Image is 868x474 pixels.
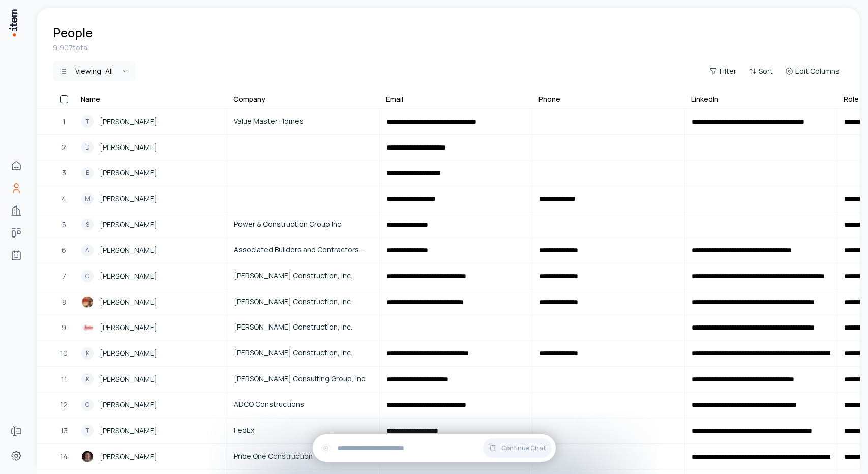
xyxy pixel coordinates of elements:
span: [PERSON_NAME] [100,142,157,153]
a: Dave Beeler[PERSON_NAME] [75,315,226,340]
a: K[PERSON_NAME] [75,367,226,392]
a: C[PERSON_NAME] [75,264,226,288]
div: E [81,167,94,179]
div: Role [844,94,859,104]
img: Item Brain Logo [8,8,18,37]
a: A[PERSON_NAME] [75,238,226,262]
div: A [81,244,94,256]
a: Pride One Construction [228,445,379,469]
div: Continue Chat [313,434,556,462]
button: Continue Chat [483,438,552,458]
a: [PERSON_NAME] Construction, Inc. [228,290,379,314]
div: Viewing: [75,66,113,76]
span: [PERSON_NAME] Consulting Group, Inc. [234,373,373,384]
span: ADCO Constructions [234,399,373,410]
a: O[PERSON_NAME] [75,393,226,417]
span: [PERSON_NAME] [100,425,157,436]
span: Edit Columns [795,66,840,76]
span: 12 [60,399,68,410]
span: 2 [62,142,66,153]
span: [PERSON_NAME] [100,271,157,282]
span: Sort [759,66,773,76]
span: [PERSON_NAME] [100,297,157,308]
span: 3 [62,167,66,179]
span: [PERSON_NAME] [100,322,157,333]
a: [PERSON_NAME] Construction, Inc. [228,315,379,340]
div: K [81,347,94,360]
div: LinkedIn [691,94,719,104]
div: K [81,373,94,386]
span: 7 [62,271,66,282]
a: K[PERSON_NAME] [75,341,226,366]
a: Companies [6,200,26,221]
div: D [81,141,94,154]
span: [PERSON_NAME] [100,451,157,462]
a: FedEx [228,419,379,443]
span: Filter [720,66,736,76]
a: Associated Builders and Contractors Empire State Chapter [228,238,379,262]
span: [PERSON_NAME] [100,245,157,256]
button: Filter [705,64,740,78]
a: Deals [6,223,26,243]
span: [PERSON_NAME] Construction, Inc. [234,296,373,307]
h1: People [53,24,93,41]
div: T [81,425,94,437]
a: Agents [6,245,26,265]
div: M [81,193,94,205]
div: T [81,115,94,128]
span: Continue Chat [501,444,546,452]
span: 14 [60,451,68,462]
span: [PERSON_NAME] Construction, Inc. [234,270,373,281]
div: C [81,270,94,282]
button: Sort [744,64,777,78]
a: Mark Beeler[PERSON_NAME] [75,290,226,314]
div: Company [233,94,265,104]
img: William Lynch [81,451,94,463]
span: 9 [62,322,66,333]
a: Forms [6,421,26,441]
span: FedEx [234,425,373,436]
span: 1 [63,116,66,127]
div: S [81,219,94,231]
span: [PERSON_NAME] Construction, Inc. [234,321,373,333]
a: Value Master Homes [228,109,379,134]
div: Name [81,94,100,104]
a: T[PERSON_NAME] [75,109,226,134]
span: Power & Construction Group Inc [234,219,373,230]
a: [PERSON_NAME] Consulting Group, Inc. [228,367,379,392]
span: [PERSON_NAME] [100,116,157,127]
span: Value Master Homes [234,115,373,127]
span: Pride One Construction [234,451,373,462]
a: Settings [6,446,26,466]
span: [PERSON_NAME] [100,167,157,179]
button: Edit Columns [781,64,844,78]
span: [PERSON_NAME] [100,193,157,204]
div: 9,907 total [53,43,844,53]
span: [PERSON_NAME] [100,374,157,385]
a: M[PERSON_NAME] [75,187,226,211]
a: Home [6,156,26,176]
span: 11 [61,374,67,385]
a: D[PERSON_NAME] [75,135,226,160]
span: 13 [61,425,68,436]
a: E[PERSON_NAME] [75,161,226,185]
img: Mark Beeler [81,296,94,308]
span: 4 [62,193,66,204]
span: 6 [62,245,66,256]
span: 10 [60,348,68,359]
div: O [81,399,94,411]
a: [PERSON_NAME] Construction, Inc. [228,264,379,288]
span: Associated Builders and Contractors Empire State Chapter [234,244,373,255]
div: Email [386,94,403,104]
span: [PERSON_NAME] Construction, Inc. [234,347,373,359]
span: [PERSON_NAME] [100,219,157,230]
a: William Lynch[PERSON_NAME] [75,445,226,469]
a: ADCO Constructions [228,393,379,417]
span: [PERSON_NAME] [100,399,157,410]
a: Power & Construction Group Inc [228,213,379,237]
a: S[PERSON_NAME] [75,213,226,237]
span: 8 [62,297,66,308]
a: [PERSON_NAME] Construction, Inc. [228,341,379,366]
div: Phone [538,94,560,104]
a: T[PERSON_NAME] [75,419,226,443]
